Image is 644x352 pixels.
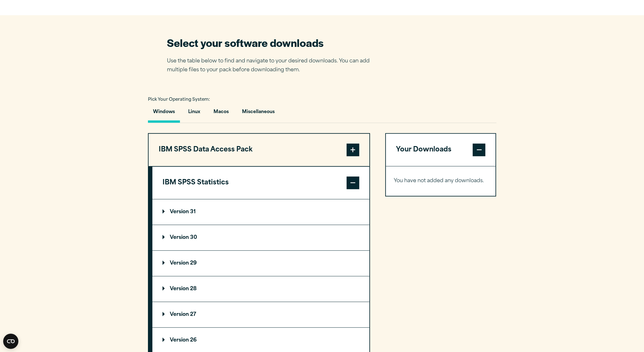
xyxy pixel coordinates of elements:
[386,134,496,166] button: Your Downloads
[152,276,369,302] summary: Version 28
[208,105,234,123] button: Macos
[152,225,369,250] summary: Version 30
[163,261,197,266] p: Version 29
[183,105,205,123] button: Linux
[152,167,369,199] button: IBM SPSS Statistics
[167,57,379,75] p: Use the table below to find and navigate to your desired downloads. You can add multiple files to...
[167,35,379,50] h2: Select your software downloads
[163,235,197,240] p: Version 30
[148,105,180,123] button: Windows
[148,98,210,102] span: Pick Your Operating System:
[237,105,280,123] button: Miscellaneous
[152,251,369,276] summary: Version 29
[394,176,488,186] p: You have not added any downloads.
[163,312,196,317] p: Version 27
[163,209,196,214] p: Version 31
[163,338,197,343] p: Version 26
[163,286,197,291] p: Version 28
[149,134,369,166] button: IBM SPSS Data Access Pack
[152,302,369,327] summary: Version 27
[386,166,496,196] div: Your Downloads
[3,334,18,349] button: Open CMP widget
[152,199,369,225] summary: Version 31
